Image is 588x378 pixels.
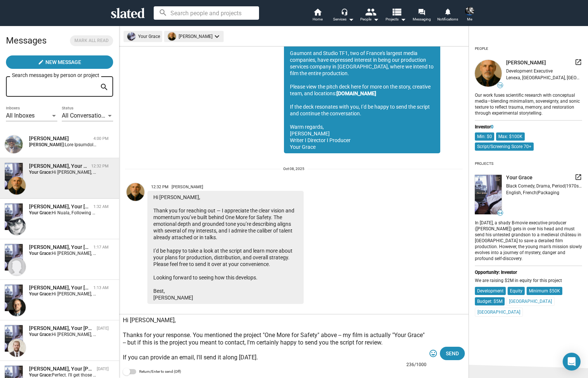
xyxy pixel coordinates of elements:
[29,372,52,378] strong: Your Grace:
[475,124,582,129] div: Investor
[538,190,559,195] span: Packaging
[29,163,88,170] div: Patrick di Santo, Your Grace
[475,287,506,295] mat-chip: Development
[391,6,402,17] mat-icon: view_list
[45,55,81,69] span: New Message
[29,142,65,147] strong: [PERSON_NAME]:
[575,173,582,181] mat-icon: launch
[475,60,502,87] img: undefined
[52,210,228,215] span: Hi Nuala, Following up again. Any chance to read Your Grace? Thanks, [PERSON_NAME]
[537,190,538,195] span: |
[440,347,465,360] button: Send
[508,287,525,295] mat-chip: Equity
[168,32,176,41] img: undefined
[8,298,26,316] img: Andrew Ferguson
[304,7,330,24] a: Home
[399,15,408,24] mat-icon: arrow_drop_down
[498,211,503,215] span: 64
[563,353,581,371] div: Open Intercom Messenger
[6,32,47,49] h2: Messages
[565,183,566,189] span: |
[475,142,534,151] mat-chip: Script/Screening Score 70+
[475,158,493,169] div: Projects
[154,6,259,20] input: Search people and projects
[413,15,431,24] span: Messaging
[506,183,565,189] span: Black Comedy, Drama, Period
[29,170,52,175] strong: Your Grace:
[506,190,537,195] span: English, French
[8,217,26,235] img: Nuala Quinn-Barton
[418,8,425,15] mat-icon: forum
[29,210,52,215] strong: Your Grace:
[475,132,494,141] mat-chip: Min: $0
[29,325,94,332] div: Robert Ogden Barnum, Your Grace
[498,83,503,88] span: 16
[475,308,523,317] mat-chip: [GEOGRAPHIC_DATA]
[371,15,380,24] mat-icon: arrow_drop_down
[147,191,304,304] div: Hi [PERSON_NAME], Thank you for reaching out — I appreciate the clear vision and momentum you’ve ...
[8,339,26,357] img: Robert Ogden Barnum
[97,366,109,371] time: [DATE]
[8,258,26,276] img: Stu Pollok
[465,7,474,16] img: Sean Skelton
[435,7,461,24] a: Notifications
[333,15,354,24] div: Services
[429,349,438,358] mat-icon: tag_faces
[29,332,52,337] strong: Your Grace:
[91,164,109,169] time: 12:32 PM
[29,244,90,251] div: Stu Pollok, Your Grace
[151,185,169,189] span: 12:32 PM
[575,58,582,66] mat-icon: launch
[383,7,409,24] button: Projects
[52,251,309,256] span: Hi [PERSON_NAME], Just following up. I sent you the script about 6 weeks back. Any chance to read...
[97,326,109,331] time: [DATE]
[475,91,582,116] div: Our work fuses scientific research with conceptual media—blending minimalism, sovereignty, and so...
[336,90,376,96] a: [DOMAIN_NAME]
[29,365,94,372] div: Ken mandeville, Your Grace
[444,8,451,15] mat-icon: notifications
[527,287,562,295] mat-chip: Minimum $50K
[330,7,357,24] button: Services
[38,59,44,65] mat-icon: create
[357,7,383,24] button: People
[475,44,488,54] div: People
[467,15,472,24] span: Me
[93,136,109,141] time: 4:00 PM
[475,219,582,262] div: In [DATE], a shady B-movie executive producer ([PERSON_NAME]) gets in over his head and must send...
[70,35,113,46] button: Mark all read
[5,204,23,230] img: Your Grace
[313,7,322,16] mat-icon: home
[172,185,203,189] span: [PERSON_NAME]
[409,7,435,24] a: Messaging
[446,347,459,360] span: Send
[139,367,181,376] span: Return/Enter to send (Off)
[506,174,533,181] span: Your Grace
[313,15,323,24] span: Home
[29,135,90,142] div: Raquib Hakiem Abduallah
[127,183,144,201] img: Patrick di Santo
[5,163,23,189] img: Your Grace
[164,31,224,42] mat-chip: [PERSON_NAME]
[506,297,555,306] mat-chip: [GEOGRAPHIC_DATA]
[8,177,26,195] img: Patrick di Santo
[5,325,23,352] img: Your Grace
[437,15,458,24] span: Notifications
[475,297,505,305] mat-chip: Budget: $5M
[74,37,109,45] span: Mark all read
[461,5,479,25] button: Sean SkeltonMe
[496,132,525,141] mat-chip: Max: $100K
[52,291,309,297] span: Hi [PERSON_NAME], Just following up. I sent you the script about 6 weeks back. Any chance to read...
[93,285,109,290] time: 1:13 AM
[360,15,379,24] div: People
[341,8,348,15] mat-icon: headset_mic
[5,244,23,270] img: Your Grace
[6,112,35,119] span: All Inboxes
[29,291,52,297] strong: Your Grace:
[386,15,406,24] span: Projects
[491,124,493,129] span: 0
[346,15,355,24] mat-icon: arrow_drop_down
[93,245,109,250] time: 1:17 AM
[475,175,502,215] img: undefined
[506,59,546,66] span: [PERSON_NAME]
[475,278,582,284] div: We are raising $2M in equity for this project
